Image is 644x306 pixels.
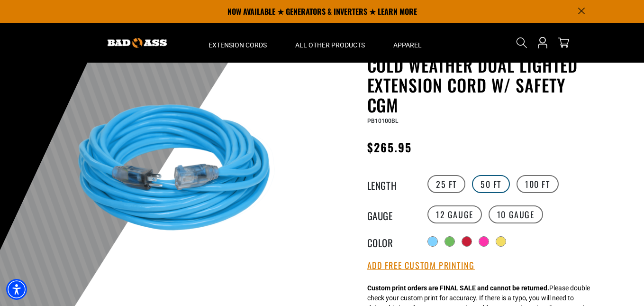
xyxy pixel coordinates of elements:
summary: Apparel [379,23,436,63]
img: Light Blue [66,57,294,286]
label: 100 FT [517,175,559,193]
img: Bad Ass Extension Cords [108,38,167,48]
span: $265.95 [367,139,412,156]
strong: Custom print orders are FINAL SALE and cannot be returned. [367,284,549,292]
legend: Length [367,178,415,190]
span: Extension Cords [209,41,267,49]
legend: Color [367,235,415,248]
legend: Gauge [367,208,415,221]
span: PB10100BL [367,118,398,124]
label: 50 FT [472,175,510,193]
summary: Extension Cords [194,23,281,63]
a: Open this option [535,23,550,63]
span: All Other Products [295,41,365,49]
label: 12 Gauge [427,205,482,223]
label: 10 Gauge [489,205,543,223]
h1: Cold Weather Dual Lighted Extension Cord w/ Safety CGM [367,55,599,115]
label: 25 FT [427,175,465,193]
summary: All Other Products [281,23,379,63]
span: Apparel [393,41,422,49]
a: cart [556,37,571,48]
button: Add Free Custom Printing [367,260,475,271]
div: Accessibility Menu [6,279,27,300]
summary: Search [514,35,529,50]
